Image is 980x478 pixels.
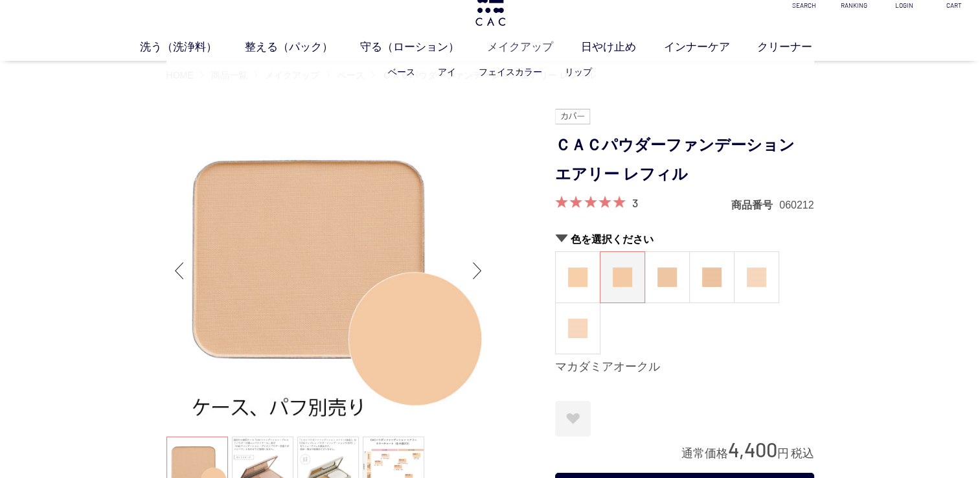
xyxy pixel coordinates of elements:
a: アーモンドオークル [690,252,734,302]
a: リップ [565,67,592,77]
p: CART [938,1,970,10]
a: 整える（パック） [245,39,361,56]
a: インナーケア [664,39,758,56]
dl: ヘーゼルオークル [644,251,690,303]
a: クリーナー [757,39,840,56]
dd: 060212 [779,198,814,212]
p: LOGIN [888,1,920,10]
span: 通常価格 [681,447,728,460]
a: ベース [388,67,415,77]
dl: アーモンドオークル [689,251,735,303]
dt: 商品番号 [731,198,779,212]
p: SEARCH [788,1,820,10]
img: ピーチアイボリー [747,267,766,287]
span: 税込 [791,447,814,460]
a: アイ [438,67,456,77]
img: カバー [555,109,590,124]
img: ココナッツオークル [568,267,587,287]
a: 日やけ止め [581,39,664,56]
div: Next slide [464,245,490,297]
dl: ココナッツオークル [555,251,600,303]
img: マカダミアオークル [613,267,632,287]
dl: ピーチベージュ [555,302,600,354]
div: Previous slide [166,245,192,297]
a: ココナッツオークル [556,252,600,302]
span: 4,400 [728,437,777,461]
a: 守る（ローション） [360,39,487,56]
a: お気に入りに登録する [555,401,591,437]
a: ピーチアイボリー [735,252,779,302]
img: アーモンドオークル [702,267,722,287]
dl: ピーチアイボリー [734,251,779,303]
dl: マカダミアオークル [600,251,645,303]
div: マカダミアオークル [555,359,814,375]
a: フェイスカラー [479,67,542,77]
a: ヘーゼルオークル [645,252,689,302]
a: 洗う（洗浄料） [140,39,245,56]
a: メイクアップ [487,39,581,56]
a: ピーチベージュ [556,303,600,354]
a: 3 [632,196,638,210]
img: ピーチベージュ [568,319,587,338]
img: ヘーゼルオークル [657,267,677,287]
h2: 色を選択ください [555,233,814,246]
span: 円 [777,447,789,460]
h1: ＣＡＣパウダーファンデーション エアリー レフィル [555,131,814,189]
img: ＣＡＣパウダーファンデーション エアリー レフィル マカダミアオークル [166,109,490,433]
p: RANKING [838,1,870,10]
